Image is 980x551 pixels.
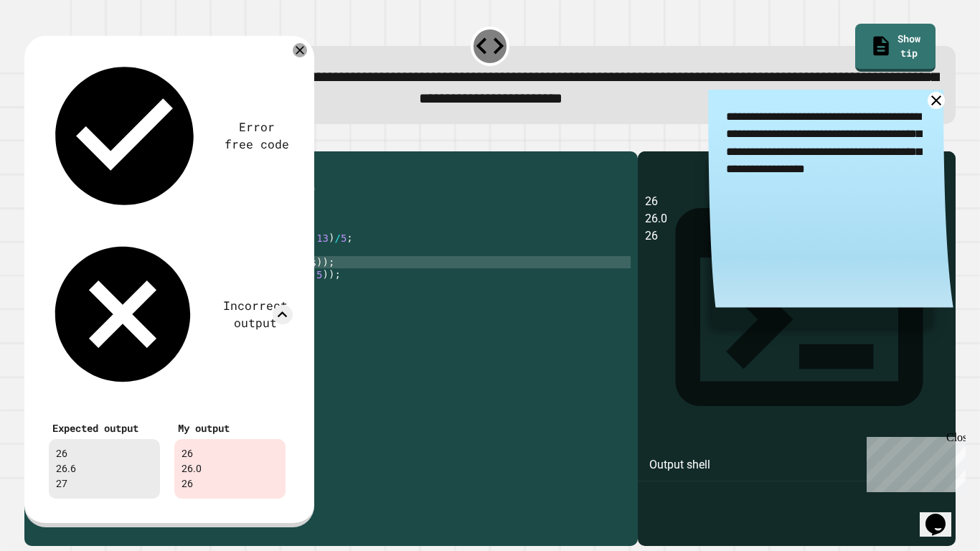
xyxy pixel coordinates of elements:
div: My output [178,420,282,435]
a: Show tip [855,24,936,72]
div: 26 26.6 27 [49,439,160,499]
div: Error free code [222,118,293,154]
div: Chat with us now!Close [6,6,99,91]
div: Incorrect output [218,297,293,332]
div: Expected output [52,420,156,435]
iframe: chat widget [920,494,966,537]
iframe: chat widget [861,431,966,492]
div: 26 26.0 26 [174,439,286,499]
div: 26 26.0 26 [645,193,948,546]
